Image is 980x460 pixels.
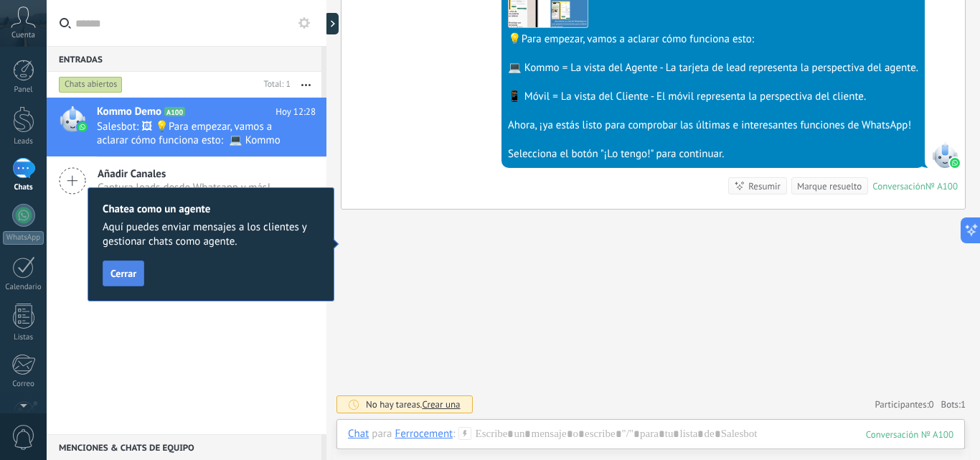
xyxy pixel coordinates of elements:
span: Añadir Canales [98,167,270,181]
span: Hoy 12:28 [275,105,316,119]
div: WhatsApp [3,231,44,245]
div: Selecciona el botón "¡Lo tengo!" para continuar. [508,147,918,161]
h2: Chatea como un agente [103,202,319,216]
button: Cerrar [103,260,144,286]
span: Crear una [422,398,460,410]
span: 1 [961,398,966,410]
span: Aquí puedes enviar mensajes a los clientes y gestionar chats como agente. [103,220,319,249]
div: Ferrocement [395,427,453,440]
div: No hay tareas. [366,398,461,410]
div: Entradas [47,46,321,72]
span: 0 [929,398,934,410]
div: Conversación [872,180,925,192]
span: SalesBot [932,142,958,168]
div: Mostrar [324,13,339,34]
div: Total: 1 [258,78,291,92]
div: 💻 Kommo = La vista del Agente - La tarjeta de lead representa la perspectiva del agente. [508,61,918,75]
div: Marque resuelto [797,179,862,193]
img: waba.svg [950,158,960,168]
div: Panel [3,85,44,95]
span: Salesbot: 🖼 💡Para empezar, vamos a aclarar cómo funciona esto: 💻 Kommo = La vista del Agente - La... [97,120,288,147]
div: Correo [3,380,44,389]
span: Cerrar [110,268,136,278]
div: Listas [3,333,44,342]
span: para [372,427,392,441]
div: 100 [866,428,953,441]
div: 💡Para empezar, vamos a aclarar cómo funciona esto: [508,32,918,47]
div: Chats [3,183,44,192]
span: : [453,427,455,441]
div: Menciones & Chats de equipo [47,434,321,460]
a: Kommo Demo A100 Hoy 12:28 Salesbot: 🖼 💡Para empezar, vamos a aclarar cómo funciona esto: 💻 Kommo ... [47,98,326,156]
span: A100 [164,107,185,116]
div: № A100 [925,180,958,192]
div: Chats abiertos [59,76,123,93]
div: Ahora, ¡ya estás listo para comprobar las últimas e interesantes funciones de WhatsApp! [508,118,918,133]
span: Cuenta [11,31,35,40]
button: Más [291,72,321,98]
span: Kommo Demo [97,105,161,119]
span: Captura leads desde Whatsapp y más! [98,181,270,194]
a: Participantes:0 [875,398,933,410]
img: waba.svg [77,122,88,132]
div: Leads [3,137,44,146]
span: Bots: [941,398,966,410]
div: Resumir [748,179,781,193]
div: Calendario [3,283,44,292]
div: 📱 Móvil = La vista del Cliente - El móvil representa la perspectiva del cliente. [508,90,918,104]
